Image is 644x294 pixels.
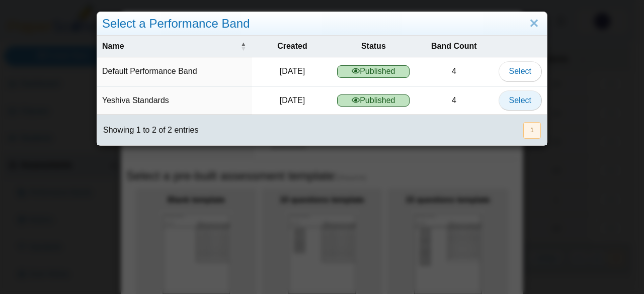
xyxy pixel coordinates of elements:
[97,115,198,145] div: Showing 1 to 2 of 2 entries
[522,122,541,139] nav: pagination
[240,36,246,57] span: Name : Activate to invert sorting
[97,86,252,115] td: Yeshiva Standards
[280,67,305,75] time: Oct 12, 2023 at 10:04 PM
[499,90,542,111] button: Select
[415,57,493,86] td: 4
[97,12,547,36] div: Select a Performance Band
[499,61,542,81] button: Select
[337,94,410,107] span: Published
[102,42,124,50] span: Name
[509,67,531,75] span: Select
[509,96,531,105] span: Select
[431,42,477,50] span: Band Count
[337,65,410,77] span: Published
[415,86,493,115] td: 4
[526,15,542,32] a: Close
[277,42,307,50] span: Created
[97,57,252,86] td: Default Performance Band
[361,42,386,50] span: Status
[280,96,305,105] time: Nov 10, 2024 at 1:45 PM
[523,122,541,139] button: 1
